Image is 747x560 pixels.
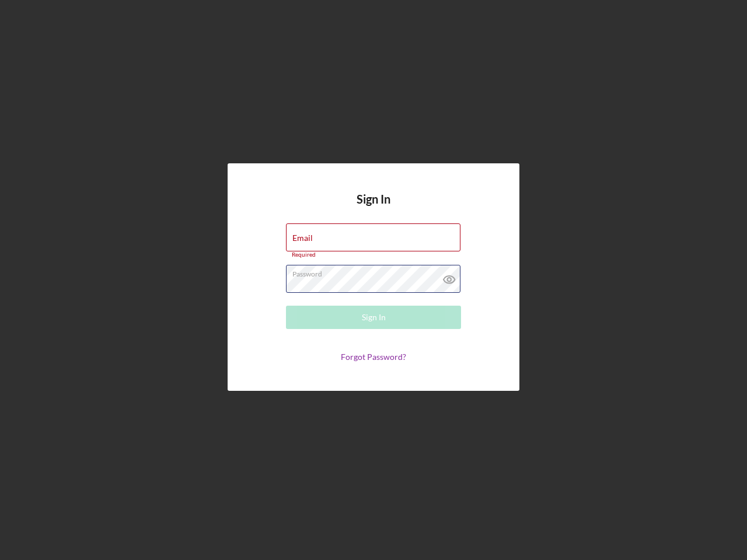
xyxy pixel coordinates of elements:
a: Forgot Password? [341,352,406,362]
button: Sign In [286,306,461,329]
div: Sign In [362,306,386,329]
label: Password [292,265,460,278]
div: Required [286,251,461,258]
label: Email [292,233,313,243]
h4: Sign In [357,192,390,223]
